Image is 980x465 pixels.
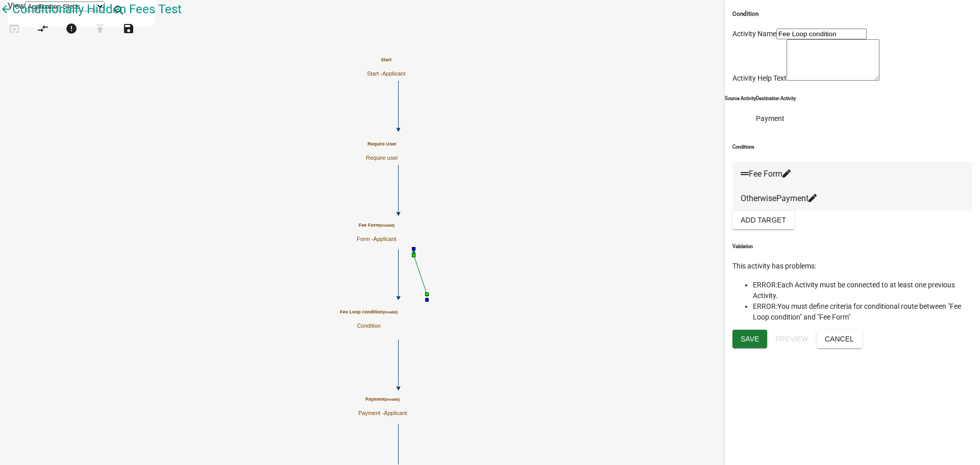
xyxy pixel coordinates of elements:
[94,22,106,37] i: publish
[732,143,972,151] h6: Conditions
[753,302,961,321] span: You must define criteria for conditional route between "Fee Loop condition" and "Fee Form"
[741,192,964,205] div: Otherwise
[776,193,808,203] span: Payment
[753,281,955,300] span: Each Activity must be connected to at least one previous Activity.
[756,113,796,124] p: Payment
[122,22,135,37] i: save
[732,211,794,229] button: Add Target
[732,243,972,250] h6: Validation
[753,281,777,289] span: ERROR:
[725,95,756,102] h6: Source Activity
[767,330,817,348] button: Preview
[732,330,767,348] button: Save
[29,18,57,40] button: Auto Layout
[753,302,777,310] span: ERROR:
[114,18,143,40] button: Save
[732,261,972,272] p: This activity has problems:
[86,18,114,40] button: Publish
[741,335,759,343] span: Save
[732,30,776,38] label: Activity Name
[732,10,972,18] h5: Condition
[8,22,20,37] i: open_in_browser
[37,22,49,37] i: compare_arrows
[817,330,862,348] button: Cancel
[65,22,78,37] i: error
[756,95,796,102] h6: Destination Activity
[741,168,964,180] div: Fee Form
[732,74,787,82] label: Activity Help Text
[57,18,86,40] button: 3 problems in this workflow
